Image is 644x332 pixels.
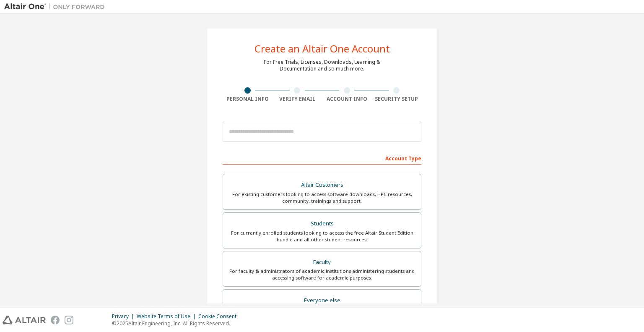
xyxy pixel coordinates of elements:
[112,320,241,327] p: © 2025 Altair Engineering, Inc. All Rights Reserved.
[65,316,73,324] img: instagram.svg
[228,218,416,230] div: Students
[228,295,416,306] div: Everyone else
[112,313,137,320] div: Privacy
[254,44,390,54] div: Create an Altair One Account
[372,96,422,102] div: Security Setup
[3,316,46,324] img: altair_logo.svg
[228,268,416,281] div: For faculty & administrators of academic institutions administering students and accessing softwa...
[228,230,416,243] div: For currently enrolled students looking to access the free Altair Student Edition bundle and all ...
[264,59,380,72] div: For Free Trials, Licenses, Downloads, Learning & Documentation and so much more.
[4,3,109,11] img: Altair One
[223,96,273,102] div: Personal Info
[273,96,322,102] div: Verify Email
[137,313,198,320] div: Website Terms of Use
[228,191,416,204] div: For existing customers looking to access software downloads, HPC resources, community, trainings ...
[223,151,421,165] div: Account Type
[228,256,416,268] div: Faculty
[198,313,241,320] div: Cookie Consent
[228,179,416,191] div: Altair Customers
[322,96,372,102] div: Account Info
[51,316,60,324] img: facebook.svg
